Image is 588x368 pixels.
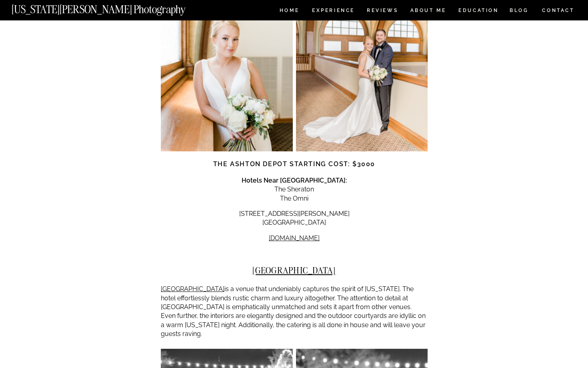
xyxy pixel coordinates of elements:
p: is a venue that undeniably captures the spirit of [US_STATE]. The hotel effortlessly blends rusti... [161,285,428,338]
a: HOME [278,8,301,15]
a: BLOG [510,8,529,15]
p: The Sheraton The Omni [161,185,428,203]
a: CONTACT [542,6,575,15]
strong: Hotels Near [GEOGRAPHIC_DATA]: [242,177,347,184]
p: [STREET_ADDRESS][PERSON_NAME] [GEOGRAPHIC_DATA] [161,209,428,227]
a: Experience [312,8,354,15]
a: EDUCATION [458,8,500,15]
a: [DOMAIN_NAME] [269,234,320,242]
a: ABOUT ME [410,8,446,15]
a: [GEOGRAPHIC_DATA] [161,285,224,293]
a: REVIEWS [367,8,397,15]
strong: The Ashton Depot starting cost: $3000 [213,160,375,168]
h2: [GEOGRAPHIC_DATA] [161,265,428,275]
a: [US_STATE][PERSON_NAME] Photography [12,4,212,11]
